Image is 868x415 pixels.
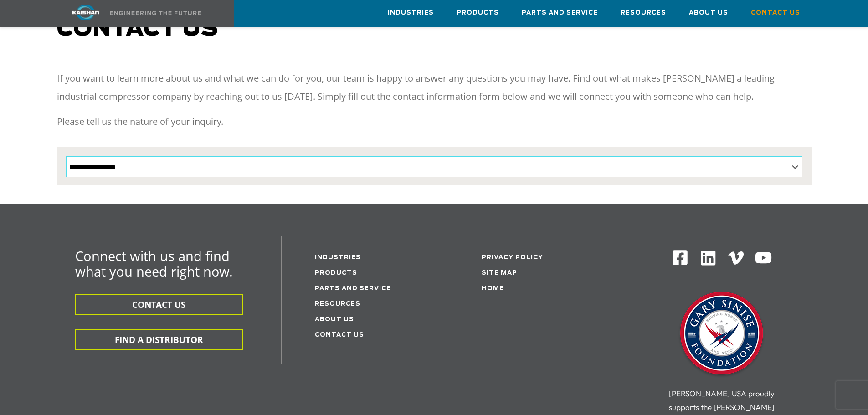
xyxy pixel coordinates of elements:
img: Facebook [672,249,688,266]
a: Site Map [482,270,517,276]
span: Products [457,8,499,18]
span: Connect with us and find what you need right now. [75,247,233,280]
a: Resources [315,301,360,307]
img: kaishan logo [51,5,120,20]
span: About Us [689,8,728,18]
img: Engineering the future [110,11,201,15]
a: Industries [388,0,434,25]
a: Parts and service [315,286,391,292]
img: Linkedin [699,249,717,267]
span: Resources [621,8,666,18]
a: Contact Us [315,332,364,338]
a: Products [457,0,499,25]
a: Privacy Policy [482,255,543,261]
a: About Us [315,317,354,323]
a: Home [482,286,504,292]
span: Parts and Service [522,8,598,18]
a: Resources [621,0,666,25]
a: Industries [315,255,361,261]
button: FIND A DISTRIBUTOR [75,329,243,350]
img: Gary Sinise Foundation [676,289,767,380]
p: If you want to learn more about us and what we can do for you, our team is happy to answer any qu... [57,69,812,106]
a: Contact Us [751,0,800,25]
span: Contact us [57,18,218,40]
button: CONTACT US [75,294,243,315]
img: Vimeo [728,251,744,265]
img: Youtube [755,249,772,267]
a: Parts and Service [522,0,598,25]
span: Contact Us [751,8,800,18]
a: Products [315,270,357,276]
p: Please tell us the nature of your inquiry. [57,113,812,131]
a: About Us [689,0,728,25]
span: Industries [388,8,434,18]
